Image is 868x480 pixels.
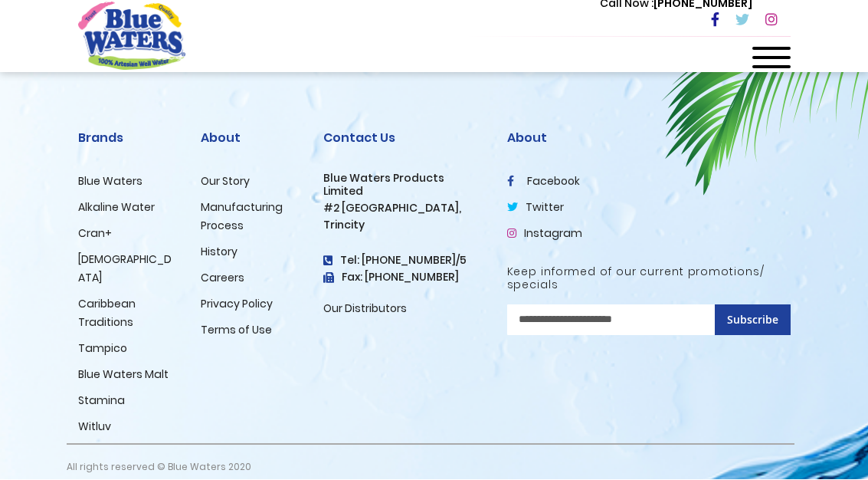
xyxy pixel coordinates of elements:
[201,323,272,338] a: Terms of Use
[78,226,112,242] a: Cran+
[78,367,169,383] a: Blue Waters Malt
[78,131,178,146] h2: Brands
[507,226,582,242] a: Instagram
[78,341,127,357] a: Tampico
[201,297,273,312] a: Privacy Policy
[323,271,484,284] h3: Fax: [PHONE_NUMBER]
[507,174,580,189] a: facebook
[323,219,484,232] h3: Trincity
[201,174,250,189] a: Our Story
[715,305,791,336] button: Subscribe
[78,393,125,409] a: Stamina
[201,245,237,260] a: History
[323,173,484,199] h3: Blue Waters Products Limited
[201,271,244,286] a: Careers
[507,131,791,146] h2: About
[201,131,300,146] h2: About
[727,313,778,327] span: Subscribe
[507,266,791,292] h5: Keep informed of our current promotions/ specials
[78,174,142,189] a: Blue Waters
[201,200,283,234] a: Manufacturing Process
[323,131,484,146] h2: Contact Us
[323,202,484,215] h3: #2 [GEOGRAPHIC_DATA],
[78,252,172,286] a: [DEMOGRAPHIC_DATA]
[323,255,484,268] h4: Tel: [PHONE_NUMBER]/5
[78,297,136,330] a: Caribbean Traditions
[78,2,185,70] a: store logo
[78,419,111,435] a: Witluv
[78,200,155,215] a: Alkaline Water
[507,200,564,215] a: twitter
[323,301,407,317] a: Our Distributors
